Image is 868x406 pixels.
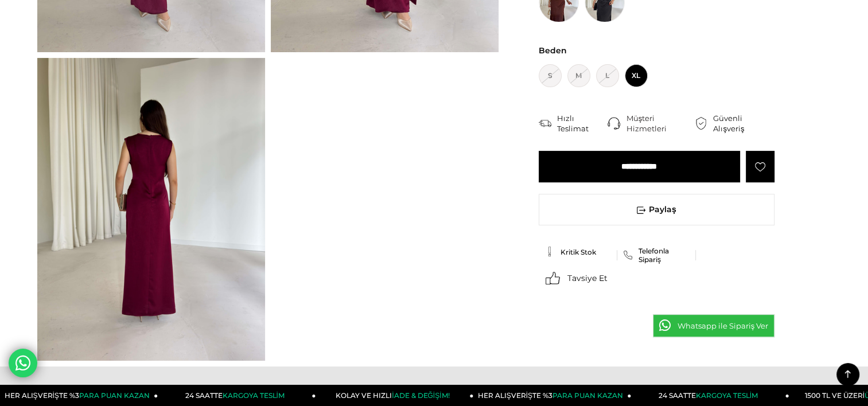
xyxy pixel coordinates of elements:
[567,273,608,283] span: Tavsiye Et
[631,385,789,406] a: 24 SAATTEKARGOYA TESLİM
[567,64,590,87] span: M
[392,391,449,400] span: İADE & DEĞİŞİM!
[539,45,774,56] span: Beden
[695,117,707,130] img: security.png
[608,117,620,130] img: call-center.png
[539,64,562,87] span: S
[544,247,612,257] a: Kritik Stok
[746,151,774,182] a: Favorilere Ekle
[623,247,690,264] a: Telefonla Sipariş
[79,391,150,400] span: PARA PUAN KAZAN
[625,64,648,87] span: XL
[639,247,690,264] span: Telefonla Sipariş
[158,385,316,406] a: 24 SAATTEKARGOYA TESLİM
[539,117,551,130] img: shipping.png
[539,194,774,225] span: Paylaş
[713,113,774,134] div: Güvenli Alışveriş
[560,248,596,256] span: Kritik Stok
[557,113,608,134] div: Hızlı Teslimat
[223,391,285,400] span: KARGOYA TESLİM
[653,314,775,337] a: Whatsapp ile Sipariş Ver
[596,64,619,87] span: L
[37,58,265,361] img: Dalinma elbise 26K001
[696,391,758,400] span: KARGOYA TESLİM
[316,385,473,406] a: KOLAY VE HIZLIİADE & DEĞİŞİM!
[473,385,631,406] a: HER ALIŞVERİŞTE %3PARA PUAN KAZAN
[552,391,623,400] span: PARA PUAN KAZAN
[626,113,695,134] div: Müşteri Hizmetleri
